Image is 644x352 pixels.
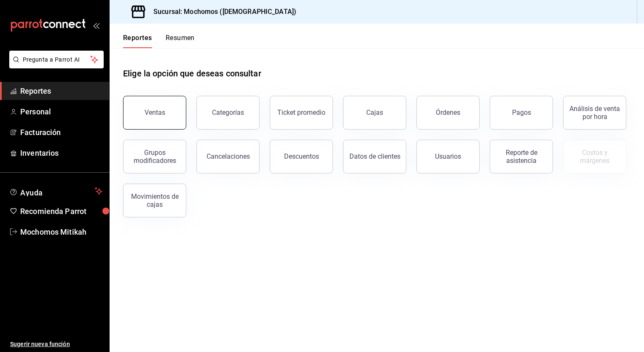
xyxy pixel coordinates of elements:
[123,34,195,48] div: Pestañas de navegación
[435,152,461,160] div: Usuarios
[123,140,186,173] button: Grupos modificadores
[123,96,186,130] button: Ventas
[129,149,181,165] div: Grupos modificadores
[490,140,553,173] button: Reporte de asistencia
[563,140,626,173] button: Contrata inventarios para ver este reporte
[196,140,260,173] button: Cancelaciones
[147,7,296,17] h3: Sucursal: Mochomos ([DEMOGRAPHIC_DATA])
[277,108,325,116] div: Ticket promedio
[93,22,99,29] button: open_drawer_menu
[123,67,261,80] h1: Elige la opción que deseas consultar
[6,61,104,70] a: Pregunta a Parrot AI
[366,108,383,116] div: Cajas
[495,149,547,165] div: Reporte de asistencia
[343,140,406,173] button: Datos de clientes
[436,108,460,116] div: Órdenes
[123,184,186,217] button: Movimientos de cajas
[569,105,621,121] div: Análisis de venta por hora
[196,96,260,130] button: Categorías
[490,96,553,130] button: Pagos
[10,341,70,347] font: Sugerir nueva función
[20,186,91,196] span: Ayuda
[569,149,621,165] div: Costos y márgenes
[20,128,61,137] font: Facturación
[512,108,531,116] div: Pagos
[349,152,400,160] div: Datos de clientes
[416,140,480,173] button: Usuarios
[129,192,181,208] div: Movimientos de cajas
[270,96,333,130] button: Ticket promedio
[270,140,333,173] button: Descuentos
[343,96,406,130] button: Cajas
[20,207,86,216] font: Recomienda Parrot
[123,34,152,42] font: Reportes
[563,96,626,130] button: Análisis de venta por hora
[20,87,51,95] font: Reportes
[145,108,165,116] div: Ventas
[9,51,104,68] button: Pregunta a Parrot AI
[166,34,195,48] button: Resumen
[212,108,244,116] div: Categorías
[23,55,91,64] span: Pregunta a Parrot AI
[20,227,86,236] font: Mochomos Mitikah
[20,149,59,157] font: Inventarios
[416,96,480,130] button: Órdenes
[207,152,250,160] div: Cancelaciones
[284,152,319,160] div: Descuentos
[20,107,51,116] font: Personal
